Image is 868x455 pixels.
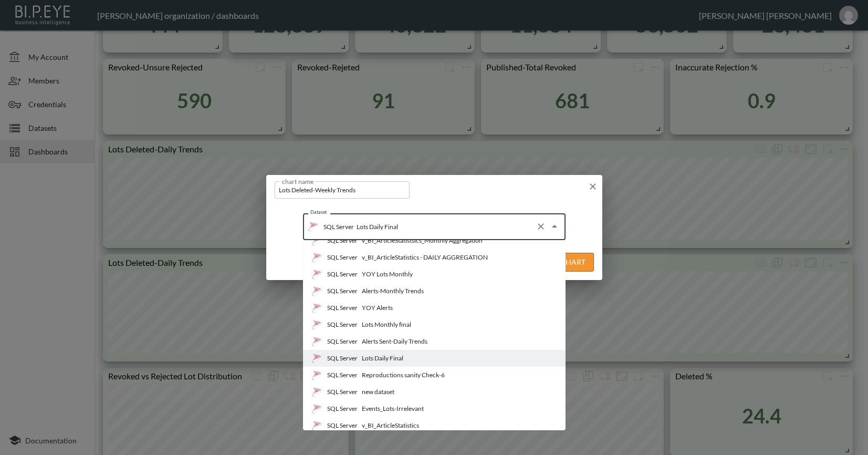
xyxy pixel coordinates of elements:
div: YOY Alerts [362,303,393,313]
div: Reproductions sanity Check-6 [311,370,445,380]
button: Clear [534,219,548,234]
div: Lots Monthly final [311,319,411,330]
div: new dataset [362,387,394,397]
div: v_BI_ArticleStatistics [311,420,419,431]
p: SQL Server [327,303,358,313]
p: SQL Server [327,337,358,346]
div: YOY Lots Monthly [311,269,413,280]
p: SQL Server [327,421,358,430]
label: Dataset [310,209,327,215]
p: SQL Server [327,320,358,329]
div: Lots Daily Final [362,354,403,363]
img: mssql icon [311,269,322,280]
div: Lots Daily Final [311,353,403,364]
div: Events_Lots-Irrelevant [362,404,424,413]
div: v_BI_ArticleStatistics - DAILY AGGREGATION [311,252,488,263]
img: mssql icon [311,235,322,246]
input: Select dataset [354,218,531,235]
img: mssql icon [308,221,318,232]
input: chart name [275,181,410,199]
p: SQL Server [327,286,358,296]
img: mssql icon [311,319,322,330]
p: SQL Server [323,222,354,231]
img: mssql icon [311,353,322,364]
p: SQL Server [327,370,358,380]
div: new dataset [311,387,394,397]
p: SQL Server [327,354,358,363]
div: YOY Alerts [311,303,393,313]
div: Events_Lots-Irrelevant [311,404,424,414]
div: YOY Lots Monthly [362,270,413,279]
img: mssql icon [311,286,322,296]
p: SQL Server [327,253,358,262]
p: SQL Server [327,236,358,245]
div: v_BI_ArticleStatistics - DAILY AGGREGATION [362,253,488,262]
div: v_BI_ArticleStatistsics_Monthly Aggregation [362,236,483,245]
p: SQL Server [327,387,358,397]
button: Close [547,219,562,234]
div: v_BI_ArticleStatistics [362,421,419,430]
img: mssql icon [311,370,322,380]
div: Alerts Sent-Daily Trends [362,337,427,346]
img: mssql icon [311,404,322,414]
img: mssql icon [311,420,322,431]
div: Alerts-Monthly Trends [362,286,424,296]
p: SQL Server [327,404,358,413]
div: v_BI_ArticleStatistsics_Monthly Aggregation [311,235,483,246]
img: mssql icon [311,336,322,347]
div: Lots Monthly final [362,320,411,329]
div: Alerts-Monthly Trends [311,286,424,296]
label: chart name [282,177,314,185]
div: Alerts Sent-Daily Trends [311,336,427,347]
div: Reproductions sanity Check-6 [362,370,445,380]
p: SQL Server [327,270,358,279]
img: mssql icon [311,387,322,397]
img: mssql icon [311,303,322,313]
img: mssql icon [311,252,322,263]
